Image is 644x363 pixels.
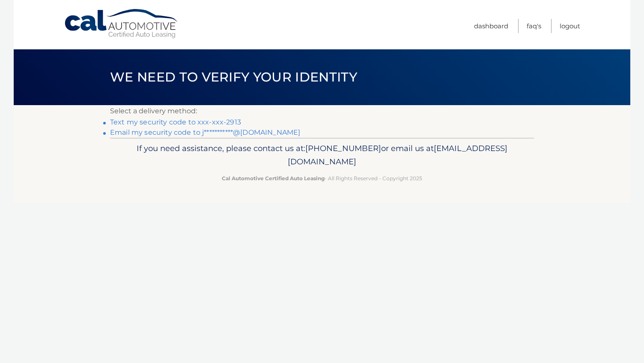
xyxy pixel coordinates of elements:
p: If you need assistance, please contact us at: or email us at [116,142,528,169]
p: Select a delivery method: [110,105,534,117]
a: Cal Automotive [64,9,179,39]
a: Dashboard [474,19,508,33]
strong: Cal Automotive Certified Auto Leasing [222,175,325,181]
p: - All Rights Reserved - Copyright 2025 [116,174,528,183]
span: We need to verify your identity [110,69,357,85]
span: [PHONE_NUMBER] [305,143,381,153]
a: Text my security code to xxx-xxx-2913 [110,118,241,126]
a: FAQ's [527,19,541,33]
a: Logout [560,19,580,33]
